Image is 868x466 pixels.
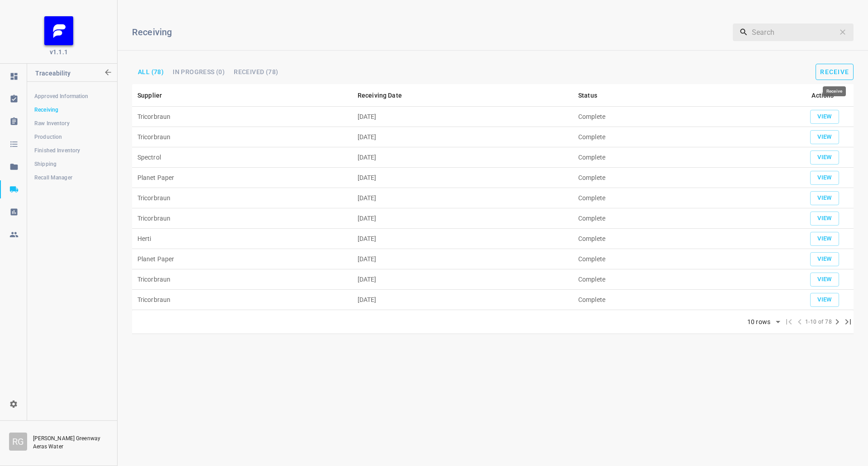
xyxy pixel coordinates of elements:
td: Complete [573,107,792,127]
span: Receiving Date [358,90,414,101]
span: Receiving [34,105,109,114]
span: Production [34,132,109,141]
span: Shipping [34,160,109,169]
td: Complete [573,127,792,147]
span: All (78) [138,69,164,75]
button: View [810,110,839,124]
span: View [815,193,835,203]
span: v1.1.1 [50,47,68,56]
td: [DATE] [352,188,573,208]
td: Complete [573,269,792,290]
button: View [810,273,839,287]
span: Next Page [832,316,843,327]
a: Shipping [27,155,117,173]
td: Herti [132,229,352,249]
td: Planet Paper [132,249,352,269]
td: [DATE] [352,229,573,249]
a: Receiving [27,101,117,119]
td: Tricorbraun [132,127,352,147]
button: View [810,130,839,144]
span: View [815,295,835,305]
span: View [815,213,835,224]
td: Tricorbraun [132,107,352,127]
span: View [815,234,835,244]
td: Spectrol [132,147,352,168]
span: Supplier [137,90,174,101]
h6: Receiving [132,25,604,39]
td: Tricorbraun [132,290,352,310]
td: Complete [573,249,792,269]
span: View [815,132,835,142]
td: [DATE] [352,208,573,229]
td: [DATE] [352,249,573,269]
button: View [810,151,839,165]
button: In progress (0) [169,66,228,78]
td: [DATE] [352,290,573,310]
svg: Search [739,28,748,37]
a: Approved Information [27,87,117,105]
div: Receiving Date [358,90,402,101]
td: Tricorbraun [132,208,352,229]
span: Recall Manager [34,173,109,182]
button: View [810,232,839,246]
button: View [810,252,839,266]
td: [DATE] [352,147,573,168]
input: Search [752,23,835,41]
button: View [810,212,839,226]
td: Planet Paper [132,168,352,188]
p: [PERSON_NAME] Greenway [33,434,108,442]
td: Complete [573,147,792,168]
button: Received (78) [230,66,282,78]
button: View [810,191,839,205]
a: Production [27,128,117,146]
button: View [810,171,839,185]
span: Raw Inventory [34,119,109,128]
span: View [815,152,835,163]
span: First Page [783,316,794,327]
td: [DATE] [352,127,573,147]
td: [DATE] [352,269,573,290]
span: View [815,274,835,285]
button: View [810,293,839,307]
div: 10 rows [741,315,783,329]
button: Receive [816,64,854,80]
div: 10 rows [745,318,773,326]
a: Recall Manager [27,169,117,187]
td: Tricorbraun [132,188,352,208]
span: Approved Information [34,92,109,101]
td: Complete [573,229,792,249]
span: Last Page [843,316,854,327]
img: FB_Logo_Reversed_RGB_Icon.895fbf61.png [44,16,73,45]
td: Tricorbraun [132,269,352,290]
p: Traceability [35,64,103,85]
p: Aeras Water [33,442,105,451]
span: View [815,173,835,183]
a: Raw Inventory [27,114,117,132]
button: All (78) [134,66,167,78]
span: In progress (0) [173,69,225,75]
td: Complete [573,168,792,188]
span: Received (78) [234,69,278,75]
div: Status [578,90,597,101]
td: Complete [573,208,792,229]
div: R G [9,433,27,451]
span: Receive [820,68,849,75]
span: View [815,254,835,264]
td: Complete [573,290,792,310]
td: Complete [573,188,792,208]
span: View [815,112,835,122]
span: 1-10 of 78 [805,318,832,327]
a: Finished Inventory [27,141,117,160]
span: Finished Inventory [34,146,109,155]
td: [DATE] [352,107,573,127]
span: Status [578,90,609,101]
span: Previous Page [794,316,805,327]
